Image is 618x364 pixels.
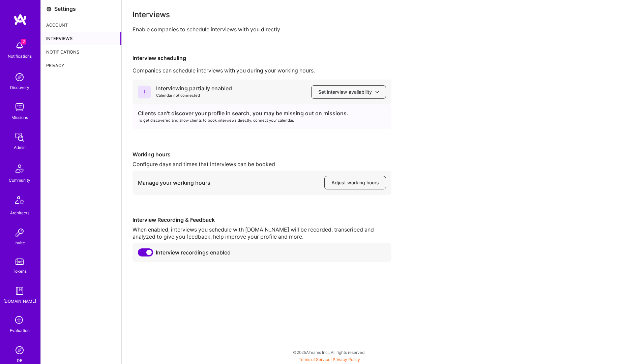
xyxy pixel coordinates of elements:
img: discovery [13,70,26,84]
div: Discovery [10,84,29,91]
div: Manage your working hours [138,179,210,186]
a: Privacy Policy [333,357,360,362]
div: Enable companies to schedule interviews with you directly. [133,26,607,33]
div: Missions [11,114,28,121]
img: guide book [13,284,26,298]
div: Architects [10,209,29,216]
div: Working hours [133,151,391,158]
div: Privacy [41,59,121,72]
i: icon SelectionTeam [13,314,26,327]
div: Companies can schedule interviews with you during your working hours. [133,67,607,74]
img: Community [11,160,28,177]
span: Set interview availability [318,89,379,95]
i: icon Settings [46,6,52,12]
img: logo [13,13,27,26]
div: Interviewing partially enabled [156,85,232,92]
img: Admin Search [13,343,26,357]
button: Adjust working hours [324,176,386,189]
img: tokens [16,259,24,265]
i: icon ArrowDownBlack [375,90,379,94]
div: Admin [14,144,26,151]
div: Invite [14,239,25,246]
img: Architects [11,193,28,209]
div: Calendar not connected [156,92,232,99]
span: Interview recordings enabled [156,249,231,256]
div: Evaluation [10,327,30,334]
img: teamwork [13,100,26,114]
i: icon ErrorCalendar [138,86,151,98]
div: To get discovered and allow clients to book interviews directly, connect your calendar. [138,117,386,124]
div: Clients can't discover your profile in search, you may be missing out on missions. [138,110,386,117]
div: Notifications [41,45,121,59]
div: Configure days and times that interviews can be booked [133,161,391,168]
div: Interviews [41,32,121,45]
div: © 2025 ATeams Inc., All rights reserved. [40,344,618,361]
a: Terms of Service [299,357,330,362]
div: Interview Recording & Feedback [133,216,391,223]
img: admin teamwork [13,130,26,144]
div: Settings [54,5,76,12]
div: Tokens [13,268,27,275]
div: Interview scheduling [133,55,607,62]
div: Notifications [8,53,32,60]
img: Invite [13,226,26,239]
div: When enabled, interviews you schedule with [DOMAIN_NAME] will be recorded, transcribed and analyz... [133,226,391,240]
div: Account [41,18,121,32]
div: Interviews [133,11,607,18]
div: DB [17,357,23,364]
span: Adjust working hours [331,179,379,186]
span: | [299,357,360,362]
div: [DOMAIN_NAME] [3,298,36,305]
div: Community [9,177,30,184]
img: bell [13,39,26,53]
span: 2 [21,39,26,44]
button: Set interview availability [311,85,386,99]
